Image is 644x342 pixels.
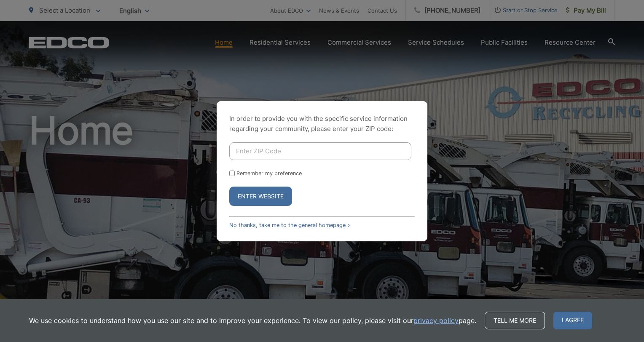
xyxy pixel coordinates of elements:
label: Remember my preference [236,170,302,176]
a: No thanks, take me to the general homepage > [229,222,351,228]
a: Tell me more [485,312,545,329]
p: In order to provide you with the specific service information regarding your community, please en... [229,114,415,134]
button: Enter Website [229,187,292,206]
input: Enter ZIP Code [229,142,411,160]
a: privacy policy [413,315,459,326]
span: I agree [553,312,592,329]
p: We use cookies to understand how you use our site and to improve your experience. To view our pol... [29,315,476,326]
